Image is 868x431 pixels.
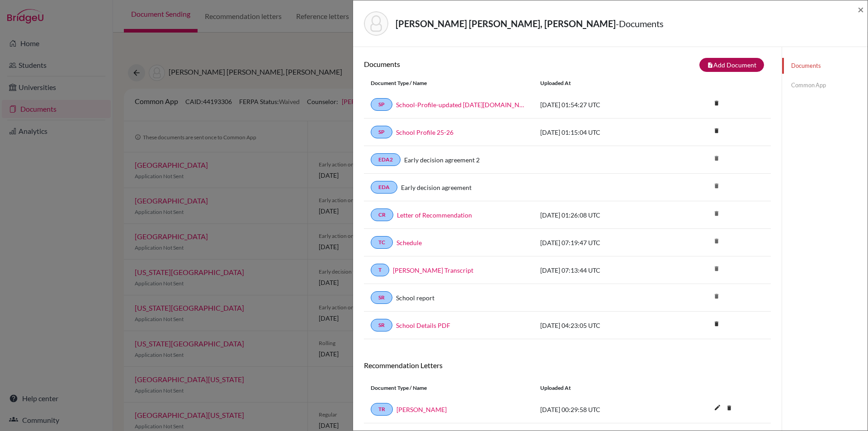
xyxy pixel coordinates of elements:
a: delete [710,125,723,137]
div: Document Type / Name [364,79,533,87]
a: EDA [371,181,397,194]
i: note_add [707,62,713,68]
a: Early decision agreement 2 [404,155,480,165]
div: [DATE] 04:23:05 UTC [533,321,669,330]
a: School Details PDF [396,321,450,330]
i: delete [710,179,723,193]
a: Early decision agreement [401,183,472,192]
div: [DATE] 01:26:08 UTC [533,210,669,220]
div: Document Type / Name [364,384,533,392]
a: Schedule [396,238,422,247]
a: Documents [782,58,868,74]
span: - Documents [616,18,664,29]
i: delete [710,234,723,248]
a: TC [371,236,393,249]
a: School report [396,293,434,303]
button: note_addAdd Document [699,58,764,72]
a: SR [371,291,392,304]
a: [PERSON_NAME] Transcript [393,265,473,275]
a: School-Profile-updated [DATE][DOMAIN_NAME][DATE]_wide [396,100,527,109]
i: delete [710,207,723,220]
h6: Documents [364,60,567,68]
div: Uploaded at [533,79,669,87]
i: edit [710,400,725,415]
a: TR [371,403,393,416]
strong: [PERSON_NAME] [PERSON_NAME], [PERSON_NAME] [396,18,616,29]
button: edit [710,402,725,415]
a: SP [371,98,392,111]
div: [DATE] 07:19:47 UTC [533,238,669,247]
a: [PERSON_NAME] [396,405,447,414]
span: [DATE] 00:29:58 UTC [540,406,600,413]
h6: Recommendation Letters [364,361,771,369]
i: delete [722,401,736,415]
a: Letter of Recommendation [397,210,472,220]
a: SP [371,126,392,138]
div: [DATE] 07:13:44 UTC [533,265,669,275]
i: delete [710,96,723,110]
div: [DATE] 01:15:04 UTC [533,128,669,137]
i: delete [710,262,723,275]
a: delete [710,318,723,331]
a: CR [371,208,393,221]
div: Uploaded at [533,384,669,392]
span: × [858,3,864,16]
button: Close [858,4,864,15]
div: [DATE] 01:54:27 UTC [533,100,669,109]
i: delete [710,317,723,331]
a: delete [722,403,736,415]
i: delete [710,289,723,303]
a: T [371,264,389,276]
i: delete [710,152,723,165]
i: delete [710,124,723,137]
a: Common App [782,77,868,93]
a: delete [710,98,723,110]
a: School Profile 25-26 [396,128,453,137]
a: SR [371,319,392,332]
a: EDA2 [371,153,401,166]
